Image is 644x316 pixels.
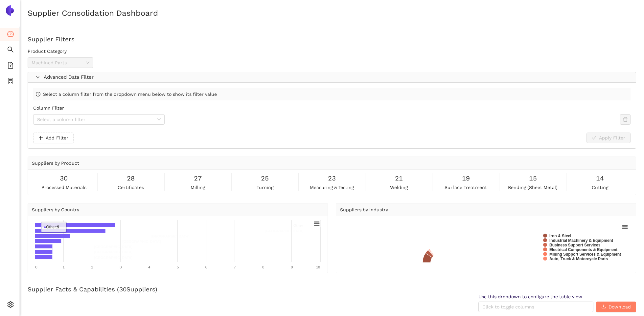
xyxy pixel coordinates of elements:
text: [GEOGRAPHIC_DATA] [94,250,133,254]
span: Use this dropdown to configure the table view [478,294,593,300]
span: 19 [462,173,470,183]
button: delete [620,114,631,125]
text: Auto, Truck & Motorcycle Parts [549,257,608,261]
span: container [7,75,14,89]
text: Industrial Machinery & Equipment [549,238,613,243]
span: measuring & testing [310,184,354,191]
span: right [36,75,40,79]
span: 27 [194,173,202,183]
text: 3 [120,265,122,269]
span: certificates [118,184,144,191]
text: Business Support Services [549,243,601,247]
text: 9 [291,265,293,269]
span: 21 [395,173,403,183]
img: Logo [5,5,15,16]
span: milling [191,184,205,191]
span: welding [390,184,408,191]
span: Suppliers by Country [32,207,79,212]
text: Iron & Steel [549,234,571,238]
span: plus [38,136,43,141]
span: Add Filter [46,134,68,141]
span: surface treatment [445,184,487,191]
text: Electrical Components & Equipment [549,247,617,252]
text: [GEOGRAPHIC_DATA] [265,229,304,233]
span: download [601,304,606,309]
span: Suppliers by Product [32,160,79,166]
text: [GEOGRAPHIC_DATA] [94,256,133,260]
div: Advanced Data Filter [28,72,636,83]
label: Product Category [28,48,67,55]
text: 8 [262,265,264,269]
span: processed materials [41,184,86,191]
span: file-add [7,60,14,73]
span: Download [609,303,631,310]
text: 5 [177,265,179,269]
span: setting [7,299,14,312]
span: turning [257,184,273,191]
text: Other [293,223,303,227]
span: 25 [261,173,269,183]
text: 0 [35,265,37,269]
h3: Supplier Facts & Capabilities ( 30 Suppliers) [28,285,636,294]
span: 14 [596,173,604,183]
text: 6 [205,265,207,269]
button: downloadDownload [596,302,636,312]
h3: Supplier Filters [28,35,636,44]
span: 23 [328,173,336,183]
text: Mining Support Services & Equipment [549,252,621,257]
text: 4 [148,265,150,269]
span: dashboard [7,28,14,41]
span: cutting [592,184,608,191]
span: info-circle [36,92,40,96]
text: [GEOGRAPHIC_DATA] [94,245,133,249]
span: 30 [60,173,68,183]
button: plusAdd Filter [33,133,74,143]
span: bending (sheet metal) [508,184,558,191]
button: checkApply Filter [586,133,631,143]
span: Advanced Data Filter [44,74,633,81]
text: 10 [316,265,320,269]
h2: Supplier Consolidation Dashboard [28,8,636,19]
text: 7 [234,265,236,269]
text: 1 [63,265,65,269]
span: Suppliers by Industry [340,207,388,212]
label: Column Filter [33,104,64,112]
span: Select a column filter from the dropdown menu below to show its filter value [43,91,217,98]
span: 15 [529,173,537,183]
span: 28 [127,173,135,183]
text: 2 [91,265,93,269]
text: [GEOGRAPHIC_DATA] [151,234,190,238]
span: search [7,44,14,57]
text: [GEOGRAPHIC_DATA] [122,240,161,243]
